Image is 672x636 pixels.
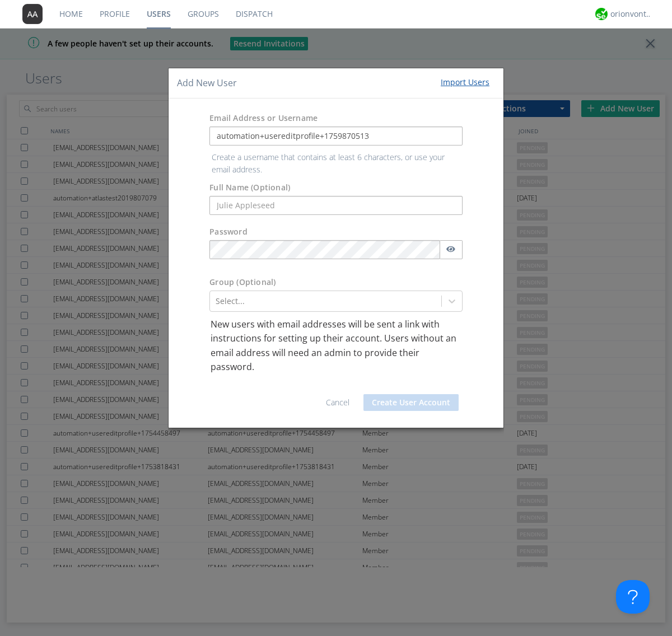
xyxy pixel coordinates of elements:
input: Julie Appleseed [209,196,463,215]
div: orionvontas+atlas+automation+org2 [610,8,652,20]
label: Group (Optional) [209,277,276,288]
h4: Add New User [177,77,237,90]
div: Import Users [441,77,489,88]
label: Email Address or Username [209,113,318,124]
a: Cancel [326,397,349,408]
img: 373638.png [22,4,43,24]
input: e.g. email@address.com, Housekeeping1 [209,127,463,146]
p: New users with email addresses will be sent a link with instructions for setting up their account... [211,317,461,375]
label: Full Name (Optional) [209,182,290,193]
button: Create User Account [363,394,459,411]
p: Create a username that contains at least 6 characters, or use your email address. [203,151,468,176]
img: 29d36aed6fa347d5a1537e7736e6aa13 [595,8,608,20]
label: Password [209,226,248,237]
